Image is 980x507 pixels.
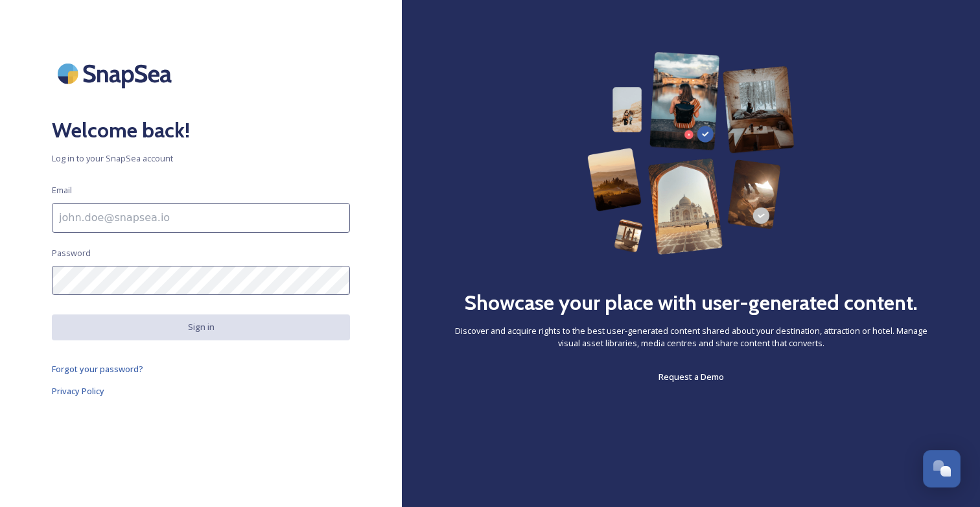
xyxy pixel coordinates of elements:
span: Forgot your password? [52,363,143,375]
button: Sign in [52,314,350,340]
h2: Welcome back! [52,115,350,146]
img: SnapSea Logo [52,52,181,95]
img: 63b42ca75bacad526042e722_Group%20154-p-800.png [587,52,794,255]
span: Log in to your SnapSea account [52,152,350,165]
span: Email [52,184,72,196]
a: Privacy Policy [52,383,350,399]
span: Request a Demo [659,371,724,383]
h2: Showcase your place with user-generated content. [464,287,918,318]
input: john.doe@snapsea.io [52,203,350,233]
span: Privacy Policy [52,385,104,397]
a: Request a Demo [659,369,724,384]
button: Open Chat [923,450,961,488]
a: Forgot your password? [52,361,350,377]
span: Discover and acquire rights to the best user-generated content shared about your destination, att... [454,325,928,349]
span: Password [52,247,91,259]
